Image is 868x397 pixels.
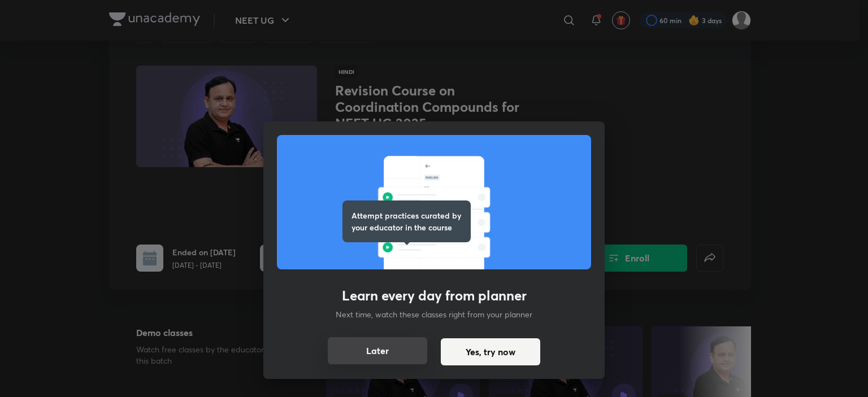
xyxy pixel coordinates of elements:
g: PM [385,242,389,244]
p: Attempt practices curated by your educator in the course [351,210,462,233]
button: Later [328,337,427,364]
button: Yes, try now [441,338,540,365]
h3: Learn every day from planner [342,287,527,304]
g: 5:00 [383,186,392,189]
p: Next time, watch these classes right from your planner [336,308,532,320]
